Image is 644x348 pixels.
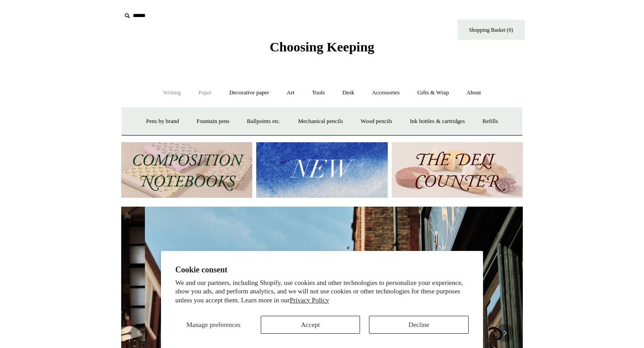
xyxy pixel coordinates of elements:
a: Accessories [364,81,408,105]
a: Refills [475,110,506,133]
img: The Deli Counter [392,142,523,198]
button: Accept [261,316,360,334]
p: We and our partners, including Shopify, use cookies and other technologies to personalize your ex... [175,279,469,305]
button: Previous [130,324,148,342]
a: Tools [304,81,333,105]
img: 202302 Composition ledgers.jpg__PID:69722ee6-fa44-49dd-a067-31375e5d54ec [121,142,252,198]
a: Decorative paper [221,81,277,105]
a: Shopping Basket (0) [458,20,525,40]
a: Choosing Keeping [270,47,374,53]
span: Choosing Keeping [270,39,374,54]
a: Gifts & Wrap [409,81,457,105]
button: Decline [369,316,469,334]
a: About [458,81,489,105]
a: Ballpoints etc. [239,110,288,133]
a: Mechanical pencils [290,110,351,133]
img: New.jpg__PID:f73bdf93-380a-4a35-bcfe-7823039498e1 [256,142,387,198]
button: Next [496,324,514,342]
a: Privacy Policy [290,297,329,304]
a: Ink bottles & cartridges [402,110,473,133]
a: Desk [335,81,363,105]
button: Manage preferences [175,316,252,334]
a: Writing [155,81,189,105]
a: Pens by brand [138,110,187,133]
a: Art [279,81,302,105]
span: Manage preferences [186,321,241,328]
a: Wood pencils [352,110,400,133]
a: Fountain pens [188,110,237,133]
h2: Cookie consent [175,265,469,275]
a: Paper [191,81,220,105]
